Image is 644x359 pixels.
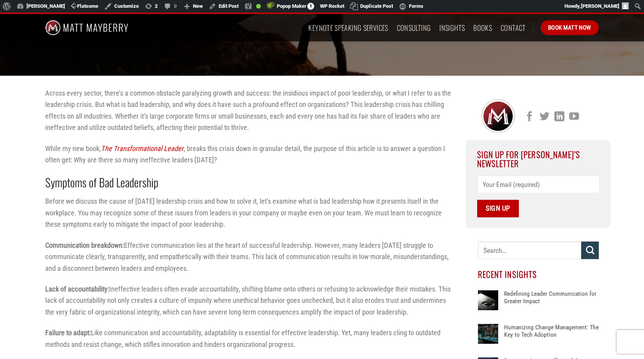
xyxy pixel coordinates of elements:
p: Before we discuss the cause of [DATE] leadership crisis and how to solve it, let’s examine what i... [45,195,455,230]
span: [PERSON_NAME] [581,3,619,9]
p: Ineffective leaders often evade accountability, shifting blame onto others or refusing to acknowl... [45,283,455,318]
a: Consulting [397,21,431,35]
input: Your Email (required) [477,176,600,193]
button: Submit [581,242,599,259]
p: Across every sector, there’s a common obstacle paralyzing growth and success: the insidious impac... [45,87,455,133]
p: While my new book, , breaks this crisis down in granular detail, the purpose of this article is t... [45,143,455,166]
strong: Communication breakdown: [45,241,124,249]
a: Contact [501,21,526,35]
a: Redefining Leader Communication for Greater Impact [504,290,599,314]
a: Follow on Facebook [525,112,534,123]
form: Contact form [477,176,600,217]
a: Follow on YouTube [569,112,579,123]
strong: Failure to adapt: [45,329,91,337]
span: 1 [307,3,314,10]
a: Humanizing Change Management: The Key to Tech Adoption [504,324,599,347]
a: Follow on Twitter [540,112,549,123]
a: Keynote Speaking Services [308,21,388,35]
p: Effective communication lies at the heart of successful leadership. However, many leaders [DATE] ... [45,240,455,274]
a: Books [473,21,492,35]
a: The Transformational Leader [101,144,184,153]
input: Search… [478,242,581,259]
a: Insights [439,21,465,35]
div: Good [256,4,261,9]
a: Book Matt Now [541,20,599,35]
a: Follow on LinkedIn [554,112,564,123]
strong: Lack of accountability: [45,285,109,293]
span: Book Matt Now [548,23,591,32]
input: Sign Up [477,200,519,217]
span: Sign Up For [PERSON_NAME]’s Newsletter [477,148,580,169]
strong: Symptoms of Bad Leadership [45,174,158,191]
img: Matt Mayberry [45,14,128,41]
p: Like communication and accountability, adaptability is essential for effective leadership. Yet, m... [45,327,455,350]
span: Recent Insights [478,268,537,280]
